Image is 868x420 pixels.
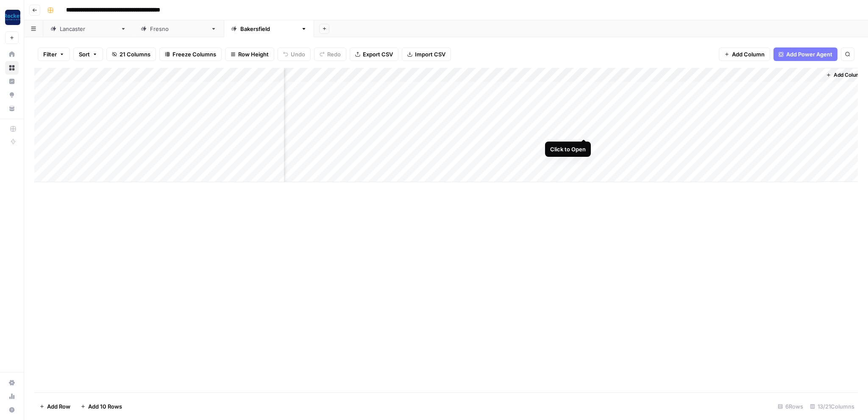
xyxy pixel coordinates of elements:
[5,10,20,25] img: Rocket Pilots Logo
[5,403,19,417] button: Help + Support
[327,50,341,58] span: Redo
[88,402,122,411] span: Add 10 Rows
[350,47,398,61] button: Export CSV
[774,400,807,413] div: 6 Rows
[38,47,70,61] button: Filter
[5,47,19,61] a: Home
[75,400,127,413] button: Add 10 Rows
[60,25,117,33] div: [GEOGRAPHIC_DATA]
[47,402,70,411] span: Add Row
[5,102,19,115] a: Your Data
[5,75,19,88] a: Insights
[238,50,269,58] span: Row Height
[5,7,19,28] button: Workspace: Rocket Pilots
[150,25,207,33] div: [GEOGRAPHIC_DATA]
[106,47,156,61] button: 21 Columns
[43,20,134,37] a: [GEOGRAPHIC_DATA]
[159,47,222,61] button: Freeze Columns
[719,47,770,61] button: Add Column
[224,20,314,37] a: [GEOGRAPHIC_DATA]
[732,50,765,58] span: Add Column
[786,50,832,58] span: Add Power Agent
[43,50,57,58] span: Filter
[291,50,305,58] span: Undo
[79,50,90,58] span: Sort
[834,71,863,79] span: Add Column
[314,47,346,61] button: Redo
[5,88,19,102] a: Opportunities
[225,47,274,61] button: Row Height
[415,50,445,58] span: Import CSV
[823,70,867,81] button: Add Column
[5,61,19,75] a: Browse
[773,47,837,61] button: Add Power Agent
[172,50,216,58] span: Freeze Columns
[134,20,224,37] a: [GEOGRAPHIC_DATA]
[240,25,298,33] div: [GEOGRAPHIC_DATA]
[807,400,858,413] div: 13/21 Columns
[402,47,451,61] button: Import CSV
[5,389,19,403] a: Usage
[120,50,150,58] span: 21 Columns
[363,50,393,58] span: Export CSV
[278,47,311,61] button: Undo
[34,400,75,413] button: Add Row
[550,145,586,153] div: Click to Open
[5,376,19,389] a: Settings
[73,47,103,61] button: Sort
